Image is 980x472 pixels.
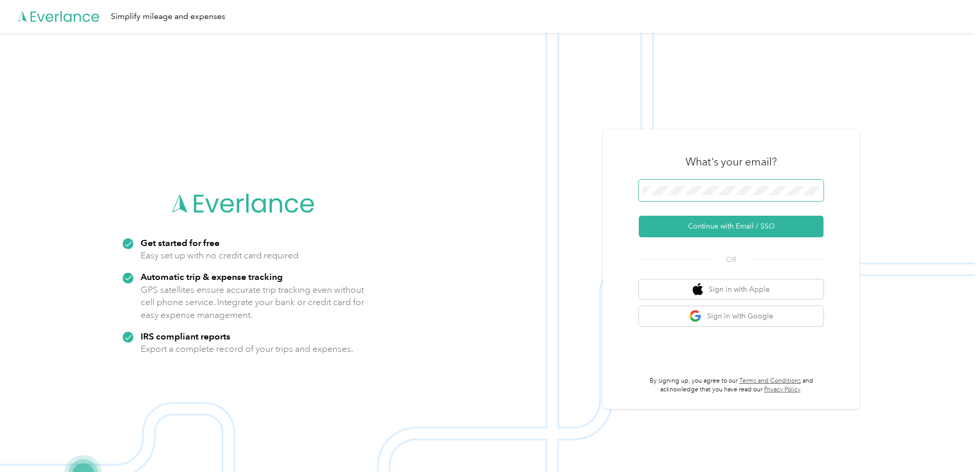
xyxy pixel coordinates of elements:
strong: Automatic trip & expense tracking [141,271,283,282]
button: apple logoSign in with Apple [639,279,824,299]
img: apple logo [693,283,703,296]
p: GPS satellites ensure accurate trip tracking even without cell phone service. Integrate your bank... [141,284,365,322]
p: By signing up, you agree to our and acknowledge that you have read our . [639,376,824,394]
strong: Get started for free [141,237,220,248]
button: Continue with Email / SSO [639,216,824,237]
button: google logoSign in with Google [639,306,824,326]
img: google logo [689,310,702,323]
a: Privacy Policy [764,386,800,393]
a: Terms and Conditions [739,377,801,385]
p: Export a complete record of your trips and expenses. [141,343,353,355]
strong: IRS compliant reports [141,331,230,342]
span: OR [713,254,749,265]
div: Simplify mileage and expenses [111,10,225,23]
p: Easy set up with no credit card required [141,249,299,262]
h3: What's your email? [685,155,777,169]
